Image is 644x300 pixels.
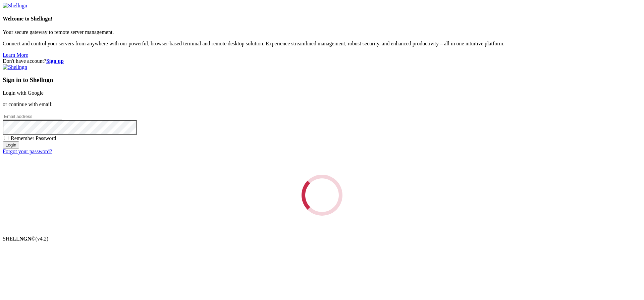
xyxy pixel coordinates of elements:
p: Connect and control your servers from anywhere with our powerful, browser-based terminal and remo... [3,41,641,47]
h4: Welcome to Shellngn! [3,16,641,22]
a: Sign up [46,58,64,64]
input: Remember Password [4,136,8,140]
span: SHELL © [3,236,48,242]
input: Email address [3,113,62,120]
p: Your secure gateway to remote server management. [3,29,641,35]
b: NGN [19,236,32,242]
a: Login with Google [3,90,44,96]
a: Learn More [3,52,28,58]
span: 4.2.0 [36,236,49,242]
p: or continue with email: [3,101,641,108]
a: Forgot your password? [3,148,52,154]
div: Loading... [297,170,347,220]
span: Remember Password [11,135,56,141]
div: Don't have account? [3,58,641,64]
img: Shellngn [3,3,27,9]
input: Login [3,141,19,148]
img: Shellngn [3,64,27,70]
h3: Sign in to Shellngn [3,76,641,84]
